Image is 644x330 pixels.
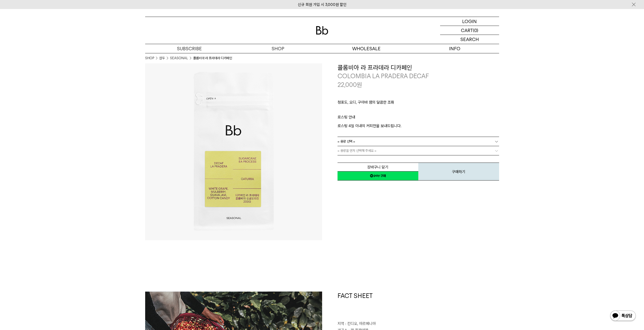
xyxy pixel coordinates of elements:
a: 신규 회원 가입 시 3,000원 할인 [298,2,346,7]
p: 로스팅 안내 [338,114,499,123]
h3: 콜롬비아 라 프라데라 디카페인 [338,63,499,72]
p: COLOMBIA LA PRADERA DECAF [338,72,499,81]
p: WHOLESALE [322,44,411,53]
button: 장바구니 담기 [338,163,418,172]
a: SHOP [145,56,154,61]
a: LOGIN [440,17,499,26]
a: CART (0) [440,26,499,35]
p: 청포도, 오디, 구아바 잼의 달콤한 조화 [338,99,499,108]
a: SEASONAL [170,56,188,61]
p: LOGIN [462,17,477,26]
p: INFO [411,44,499,53]
h1: FACT SHEET [338,292,499,321]
span: = 용량을 먼저 선택해 주세요 = [338,146,377,155]
span: 원 [357,81,362,88]
span: 지역 [338,321,344,326]
p: SEARCH [460,35,479,44]
span: : 킨디오, 아르메니아 [345,321,376,326]
a: SHOP [234,44,322,53]
img: 로고 [316,26,328,35]
li: 콜롬비아 라 프라데라 디카페인 [193,56,232,61]
p: 22,000 [338,81,362,89]
p: (0) [473,26,478,35]
a: 원두 [159,56,165,61]
img: 콜롬비아 라 프라데라 디카페인 [145,63,322,240]
button: 구매하기 [418,163,499,181]
a: SUBSCRIBE [145,44,234,53]
p: 로스팅 4일 이내의 커피만을 보내드립니다. [338,123,499,129]
img: 카카오톡 채널 1:1 채팅 버튼 [610,310,636,322]
p: CART [461,26,473,35]
a: 새창 [338,171,418,181]
p: ㅤ [338,108,499,114]
span: = 용량 선택 = [338,137,355,146]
